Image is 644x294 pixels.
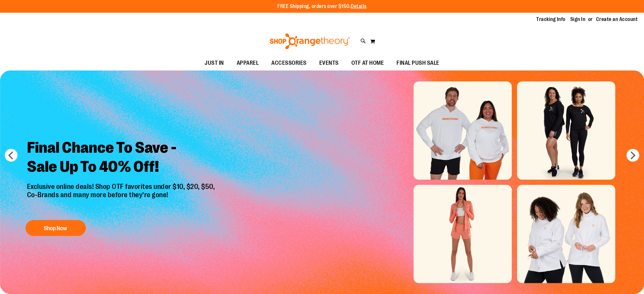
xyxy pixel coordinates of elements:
span: FINAL PUSH SALE [397,56,439,70]
span: APPAREL [237,56,259,70]
a: JUST IN [198,56,230,70]
h2: Final Chance To Save - Sale Up To 40% Off! [22,133,221,183]
p: FREE Shipping, orders over $150. [277,3,367,10]
img: Shop Orangetheory [269,33,351,49]
a: Create an Account [596,16,638,23]
a: EVENTS [313,56,345,70]
a: Details [351,3,367,9]
span: EVENTS [319,56,339,70]
a: APPAREL [230,56,265,70]
button: Shop Now [25,220,86,236]
p: Exclusive online deals! Shop OTF favorites under $10, $20, $50, Co-Brands and many more before th... [22,183,221,214]
a: Tracking Info [536,16,566,23]
a: Final Chance To Save -Sale Up To 40% Off! Exclusive online deals! Shop OTF favorites under $10, $... [22,133,221,239]
a: OTF AT HOME [345,56,390,70]
a: Sign In [570,16,586,23]
a: ACCESSORIES [265,56,313,70]
span: ACCESSORIES [271,56,307,70]
button: prev [5,149,17,162]
span: JUST IN [205,56,224,70]
span: OTF AT HOME [351,56,384,70]
a: FINAL PUSH SALE [390,56,446,70]
button: next [627,149,639,162]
